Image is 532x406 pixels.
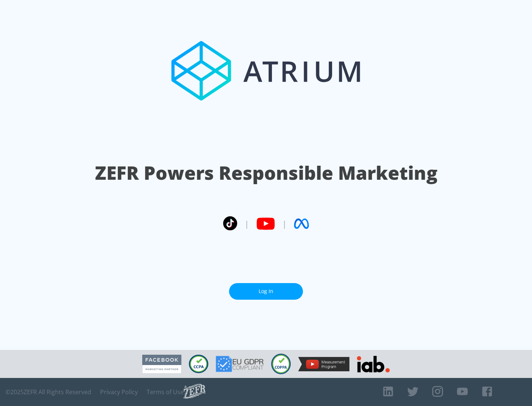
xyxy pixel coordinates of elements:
h1: ZEFR Powers Responsible Marketing [95,160,437,186]
span: | [282,218,287,229]
span: | [245,218,249,229]
img: YouTube Measurement Program [298,357,349,371]
img: Facebook Marketing Partner [142,355,181,374]
a: Terms of Use [147,388,184,396]
img: GDPR Compliant [216,356,264,372]
img: IAB [357,356,390,372]
span: © 2025 ZEFR All Rights Reserved [6,388,91,396]
a: Log In [229,283,303,300]
img: COPPA Compliant [271,354,291,374]
a: Privacy Policy [100,388,138,396]
img: CCPA Compliant [189,355,208,373]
